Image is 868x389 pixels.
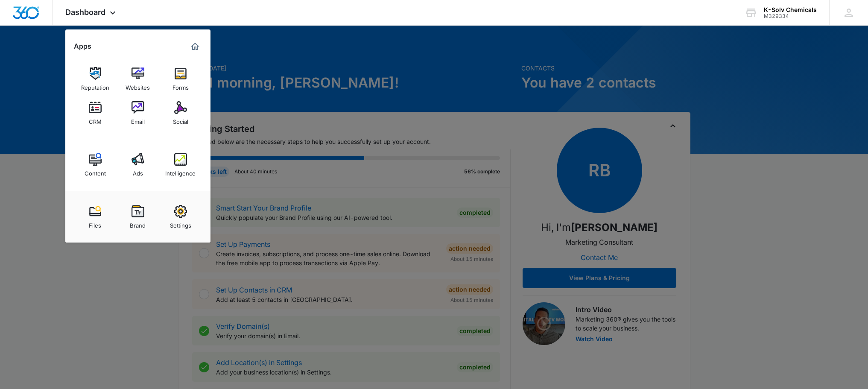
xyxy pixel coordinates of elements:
[188,40,202,53] a: Marketing 360® Dashboard
[122,97,154,129] a: Email
[133,166,143,177] div: Ads
[89,114,102,125] div: CRM
[131,114,145,125] div: Email
[164,63,197,95] a: Forms
[89,218,101,229] div: Files
[164,97,197,129] a: Social
[79,63,111,95] a: Reputation
[85,166,106,177] div: Content
[74,42,91,50] h2: Apps
[764,6,817,13] div: account name
[79,149,111,181] a: Content
[65,8,105,17] span: Dashboard
[130,218,146,229] div: Brand
[79,201,111,233] a: Files
[79,97,111,129] a: CRM
[172,80,189,91] div: Forms
[173,114,188,125] div: Social
[81,80,109,91] div: Reputation
[165,166,196,177] div: Intelligence
[164,201,197,233] a: Settings
[122,201,154,233] a: Brand
[126,80,150,91] div: Websites
[164,149,197,181] a: Intelligence
[170,218,191,229] div: Settings
[764,13,817,19] div: account id
[122,149,154,181] a: Ads
[122,63,154,95] a: Websites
